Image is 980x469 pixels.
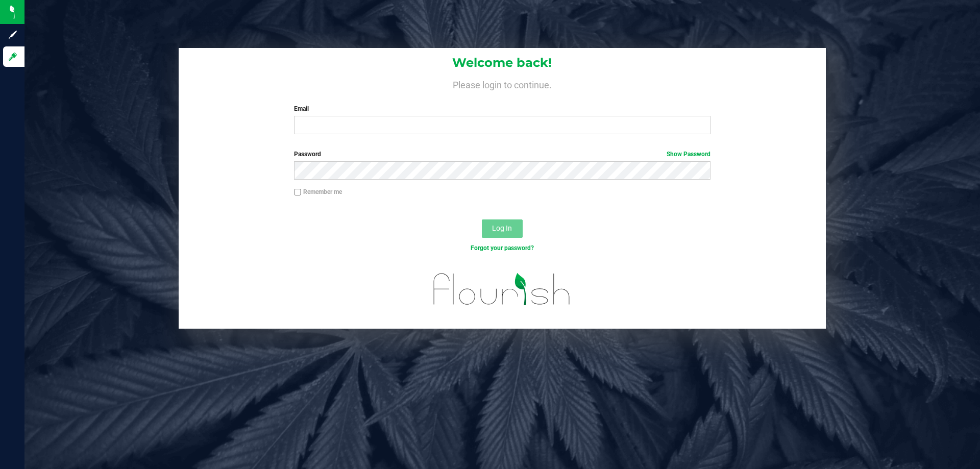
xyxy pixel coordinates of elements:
[294,104,710,113] label: Email
[471,244,534,252] a: Forgot your password?
[482,219,523,238] button: Log In
[294,189,301,196] input: Remember me
[8,30,18,40] inline-svg: Sign up
[294,187,342,196] label: Remember me
[667,151,710,158] a: Show Password
[294,151,321,158] span: Password
[492,224,512,232] span: Log In
[8,52,18,62] inline-svg: Log in
[179,78,826,90] h4: Please login to continue.
[179,56,826,69] h1: Welcome back!
[421,263,583,315] img: flourish_logo.svg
